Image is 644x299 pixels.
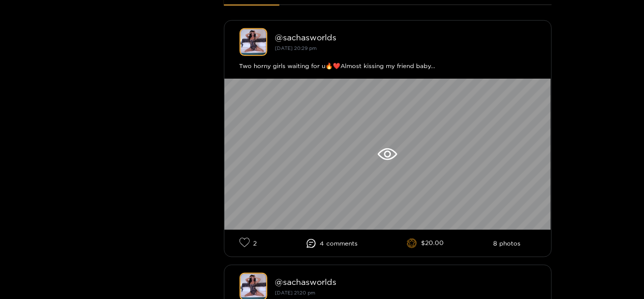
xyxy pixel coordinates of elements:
div: Two horny girls waiting for u🔥❤️Almost kissing my friend baby... [240,61,536,71]
div: @ sachasworlds [275,33,536,42]
li: 2 [240,237,257,249]
span: comment s [326,240,358,247]
li: 4 [307,239,358,248]
small: [DATE] 20:29 pm [275,45,317,51]
div: @ sachasworlds [275,277,536,286]
small: [DATE] 21:20 pm [275,290,316,295]
img: sachasworlds [240,28,267,56]
li: 8 photos [494,240,521,247]
li: $20.00 [407,238,444,249]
